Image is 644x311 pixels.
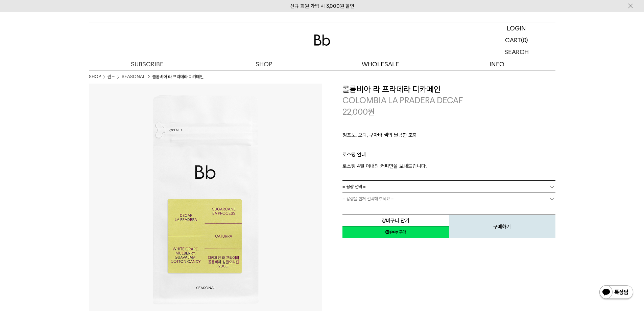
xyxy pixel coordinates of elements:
p: 22,000 [342,106,375,118]
a: 신규 회원 가입 시 3,000원 할인 [290,3,354,9]
p: 로스팅 4일 이내의 커피만을 보내드립니다. [342,162,555,170]
a: SEASONAL [122,73,145,80]
span: = 용량 선택 = [342,181,366,193]
button: 구매하기 [449,215,555,238]
img: 로고 [314,35,330,46]
p: CART [505,34,521,46]
a: CART (0) [478,34,555,46]
button: 장바구니 담기 [342,215,449,226]
p: (0) [521,34,528,46]
a: SHOP [206,58,322,70]
a: 원두 [108,73,115,80]
p: COLOMBIA LA PRADERA DECAF [342,95,555,106]
p: 청포도, 오디, 구아바 잼의 달콤한 조화 [342,131,555,142]
p: WHOLESALE [322,58,439,70]
p: 로스팅 안내 [342,151,555,162]
p: ㅤ [342,142,555,151]
p: LOGIN [507,22,526,34]
span: 원 [368,107,375,117]
h3: 콜롬비아 라 프라데라 디카페인 [342,84,555,95]
a: SUBSCRIBE [89,58,206,70]
li: 콜롬비아 라 프라데라 디카페인 [152,73,204,80]
img: 카카오톡 채널 1:1 채팅 버튼 [599,285,634,301]
a: LOGIN [478,22,555,34]
a: SHOP [89,73,101,80]
p: SEARCH [504,46,529,58]
p: INFO [439,58,555,70]
span: = 용량을 먼저 선택해 주세요 = [342,193,394,205]
a: 새창 [342,226,449,238]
